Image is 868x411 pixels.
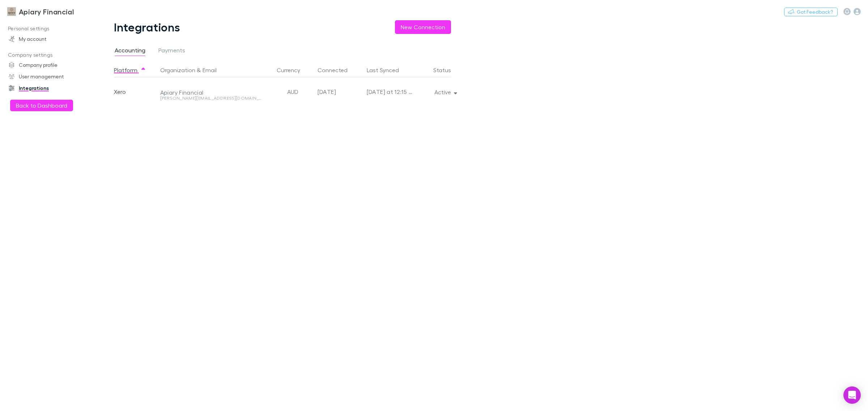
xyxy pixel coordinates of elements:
button: Email [203,63,217,77]
button: Active [429,87,461,97]
p: Personal settings [1,24,102,33]
button: Platform [114,63,146,77]
button: Last Synced [367,63,408,77]
span: Accounting [115,47,145,56]
div: [DATE] [318,77,361,106]
div: Apiary Financial [160,89,264,96]
h3: Apiary Financial [19,7,74,16]
div: AUD [271,77,315,106]
span: Payments [158,47,185,56]
div: [PERSON_NAME][EMAIL_ADDRESS][DOMAIN_NAME] [160,96,264,100]
div: Xero [114,77,157,106]
div: Open Intercom Messenger [843,386,861,404]
a: Apiary Financial [3,3,78,20]
p: Company settings [1,51,102,60]
button: Organization [160,63,195,77]
button: Currency [277,63,309,77]
a: User management [1,71,102,82]
div: [DATE] at 12:15 AM [367,77,413,106]
button: Connected [318,63,356,77]
div: & [160,63,268,77]
h1: Integrations [114,20,180,34]
img: Apiary Financial's Logo [7,7,16,16]
a: Company profile [1,59,102,71]
button: Got Feedback? [784,8,838,16]
button: Status [433,63,460,77]
button: New Connection [395,20,451,34]
a: My account [1,33,102,45]
a: Integrations [1,82,102,94]
button: Back to Dashboard [10,100,73,111]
